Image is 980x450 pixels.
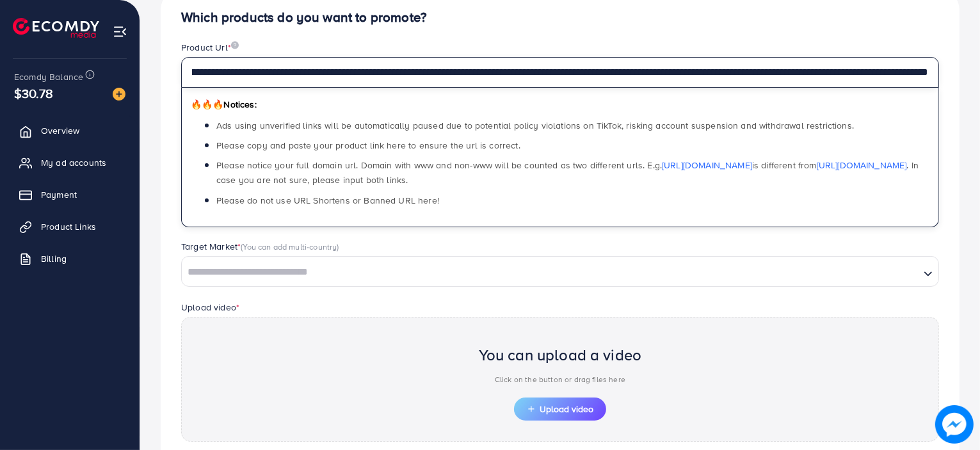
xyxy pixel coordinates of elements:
[216,139,520,152] span: Please copy and paste your product link here to ensure the url is correct.
[10,118,130,143] a: Overview
[183,262,919,282] input: Search for option
[216,119,854,132] span: Ads using unverified links will be automatically paused due to potential policy violations on Tik...
[10,214,130,239] a: Product Links
[662,159,752,172] a: [URL][DOMAIN_NAME]
[181,240,339,253] label: Target Market
[14,70,83,83] span: Ecomdy Balance
[527,405,593,414] span: Upload video
[241,241,339,252] span: (You can add multi-country)
[191,98,257,111] span: Notices:
[10,246,130,271] a: Billing
[479,346,642,364] h2: You can upload a video
[181,41,239,54] label: Product Url
[216,194,439,207] span: Please do not use URL Shortens or Banned URL here!
[41,188,77,201] span: Payment
[191,98,223,111] span: 🔥🔥🔥
[113,88,125,100] img: image
[181,301,239,314] label: Upload video
[41,220,96,233] span: Product Links
[181,10,939,26] h4: Which products do you want to promote?
[216,159,919,186] span: Please notice your full domain url. Domain with www and non-www will be counted as two different ...
[936,406,972,442] img: image
[10,182,130,207] a: Payment
[41,124,79,137] span: Overview
[181,256,939,287] div: Search for option
[41,252,67,265] span: Billing
[14,84,53,102] span: $30.78
[817,159,907,172] a: [URL][DOMAIN_NAME]
[113,24,127,39] img: menu
[13,18,99,38] img: logo
[41,156,106,169] span: My ad accounts
[231,41,239,49] img: image
[10,150,130,175] a: My ad accounts
[479,372,642,387] p: Click on the button or drag files here
[514,398,606,421] button: Upload video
